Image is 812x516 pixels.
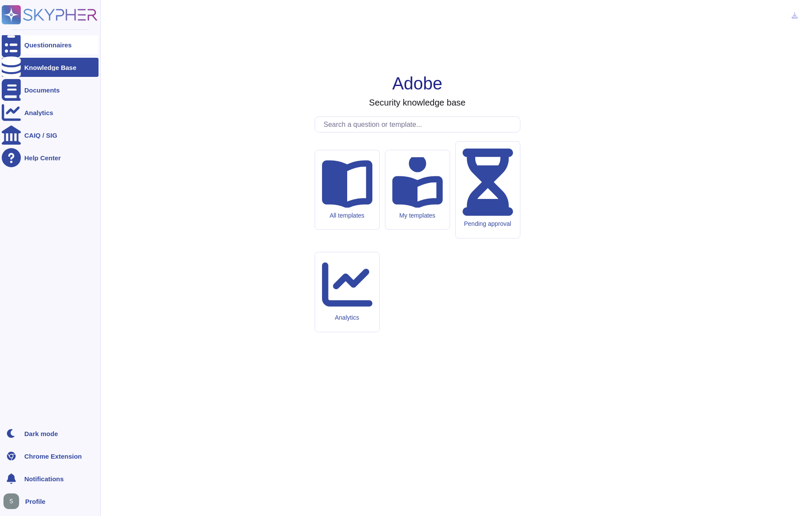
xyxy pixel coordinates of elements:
a: Analytics [2,103,99,122]
div: Documents [24,87,60,93]
a: Chrome Extension [2,447,99,466]
div: CAIQ / SIG [24,132,57,139]
div: Analytics [322,314,372,321]
div: Analytics [24,109,53,116]
span: Notifications [24,476,64,482]
h1: Adobe [392,73,443,94]
div: Questionnaires [24,42,72,48]
div: All templates [322,212,372,219]
div: Chrome Extension [24,453,82,460]
button: user [2,492,25,511]
div: Help Center [24,155,61,161]
div: Pending approval [463,220,513,228]
h3: Security knowledge base [369,97,465,108]
div: Knowledge Base [24,64,76,71]
a: Knowledge Base [2,58,99,77]
img: user [3,493,19,509]
a: Questionnaires [2,35,99,54]
span: Profile [25,498,46,505]
a: Help Center [2,148,99,167]
a: CAIQ / SIG [2,126,99,145]
div: My templates [392,212,443,219]
input: Search a question or template... [319,117,520,132]
div: Dark mode [24,430,58,437]
a: Documents [2,80,99,99]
